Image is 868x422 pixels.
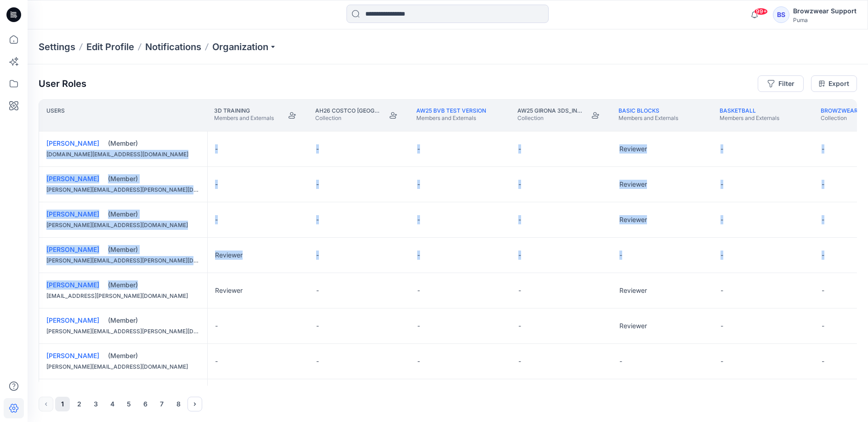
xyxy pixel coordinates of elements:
div: [PERSON_NAME][EMAIL_ADDRESS][DOMAIN_NAME] [46,362,200,371]
button: 3 [88,397,103,411]
button: Join [587,107,604,124]
p: Members and Externals [720,114,779,122]
p: - [822,321,824,331]
p: - [417,144,420,154]
p: - [822,144,824,154]
p: - [720,357,723,366]
p: - [215,215,218,224]
div: (Member) [108,245,200,254]
a: [PERSON_NAME] [46,210,99,218]
p: User Roles [39,78,86,89]
button: Filter [758,75,804,92]
a: [PERSON_NAME] [46,352,99,359]
a: Export [811,75,857,92]
p: - [720,215,723,224]
p: - [518,180,521,189]
p: - [417,357,420,366]
p: Reviewer [619,144,647,154]
p: - [518,215,521,224]
p: - [316,144,319,154]
div: BS [773,6,789,23]
p: - [518,144,521,154]
p: Reviewer [619,180,647,189]
p: - [822,286,824,295]
div: [PERSON_NAME][EMAIL_ADDRESS][PERSON_NAME][DOMAIN_NAME] [46,185,200,194]
p: Collection [517,114,584,122]
p: - [518,321,521,331]
a: Edit Profile [86,40,134,53]
p: - [417,215,420,224]
p: Members and Externals [214,114,274,122]
p: - [316,357,319,366]
p: Settings [39,40,75,53]
p: AW25 Girona 3Ds_internal [517,107,584,114]
div: (Member) [108,210,200,219]
p: - [215,321,218,331]
button: 8 [171,397,186,411]
p: - [720,144,723,154]
a: [PERSON_NAME] [46,175,99,182]
p: 3D Training [214,107,274,114]
p: - [518,357,521,366]
span: 99+ [754,8,768,15]
a: Notifications [145,40,201,53]
p: - [822,251,824,260]
div: (Member) [108,174,200,183]
p: - [417,180,420,189]
p: - [316,251,319,260]
p: Reviewer [215,286,243,295]
p: - [417,321,420,331]
a: [PERSON_NAME] [46,245,99,253]
button: Join [284,107,301,124]
p: - [518,286,521,295]
div: (Member) [108,139,200,148]
a: [PERSON_NAME] [46,139,99,147]
p: Reviewer [619,321,647,331]
p: - [316,321,319,331]
button: 7 [154,397,169,411]
p: - [316,286,319,295]
p: - [316,180,319,189]
a: AW25 BVB test version [416,107,486,114]
p: Reviewer [215,251,243,260]
button: 4 [105,397,119,411]
p: Collection [315,114,381,122]
a: [PERSON_NAME] [46,316,99,324]
p: - [720,180,723,189]
p: Reviewer [619,215,647,224]
p: - [720,286,723,295]
p: - [215,357,218,366]
div: Puma [793,17,857,23]
p: - [316,215,319,224]
p: - [619,251,622,260]
div: (Member) [108,316,200,325]
p: - [720,251,723,260]
p: Members and Externals [618,114,678,122]
div: [DOMAIN_NAME][EMAIL_ADDRESS][DOMAIN_NAME] [46,150,200,159]
p: - [215,180,218,189]
div: (Member) [108,280,200,290]
p: - [822,357,824,366]
p: - [215,144,218,154]
a: Basketball [720,107,756,114]
div: [PERSON_NAME][EMAIL_ADDRESS][DOMAIN_NAME] [46,221,200,230]
button: 6 [138,397,153,411]
p: - [417,251,420,260]
p: - [822,180,824,189]
button: Join [385,107,402,124]
div: [EMAIL_ADDRESS][PERSON_NAME][DOMAIN_NAME] [46,291,200,301]
p: - [720,321,723,331]
p: AH26 Costco [GEOGRAPHIC_DATA] [315,107,381,114]
p: - [619,357,622,366]
div: (Member) [108,351,200,360]
p: Members and Externals [416,114,486,122]
a: Basic Blocks [618,107,659,114]
a: [PERSON_NAME] [46,281,99,289]
div: [PERSON_NAME][EMAIL_ADDRESS][PERSON_NAME][DOMAIN_NAME] [46,256,200,265]
p: - [822,215,824,224]
p: Reviewer [619,286,647,295]
p: - [417,286,420,295]
button: Next [187,397,202,411]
